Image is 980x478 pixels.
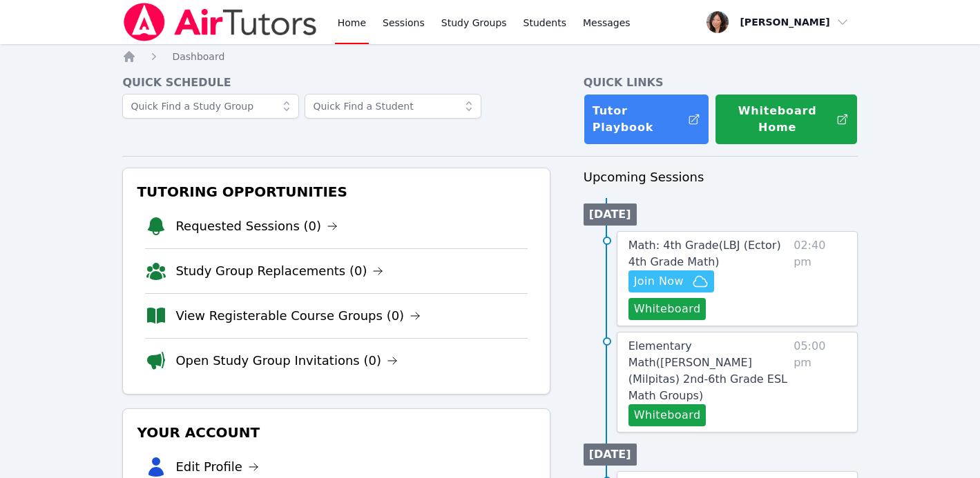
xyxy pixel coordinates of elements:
[794,237,845,320] span: 02:40 pm
[628,270,714,292] button: Join Now
[175,217,338,236] a: Requested Sessions (0)
[628,237,788,270] a: Math: 4th Grade(LBJ (Ector) 4th Grade Math)
[134,420,538,445] h3: Your Account
[175,261,383,281] a: Study Group Replacements (0)
[628,339,787,402] span: Elementary Math ( [PERSON_NAME] (Milpitas) 2nd-6th Grade ESL Math Groups )
[634,273,684,290] span: Join Now
[175,457,259,477] a: Edit Profile
[172,51,224,62] span: Dashboard
[628,298,707,320] button: Whiteboard
[175,306,421,326] a: View Registerable Course Groups (0)
[584,168,858,187] h3: Upcoming Sessions
[628,404,707,426] button: Whiteboard
[583,16,631,30] span: Messages
[628,239,781,268] span: Math: 4th Grade ( LBJ (Ector) 4th Grade Math )
[122,94,299,119] input: Quick Find a Study Group
[305,94,481,119] input: Quick Find a Student
[794,338,845,426] span: 05:00 pm
[584,444,637,466] li: [DATE]
[584,94,710,145] a: Tutor Playbook
[628,338,788,404] a: Elementary Math([PERSON_NAME] (Milpitas) 2nd-6th Grade ESL Math Groups)
[122,74,550,91] h4: Quick Schedule
[172,50,224,63] a: Dashboard
[584,203,637,226] li: [DATE]
[122,50,857,63] nav: Breadcrumb
[715,94,857,145] button: Whiteboard Home
[175,351,398,370] a: Open Study Group Invitations (0)
[584,74,858,91] h4: Quick Links
[134,179,538,204] h3: Tutoring Opportunities
[122,3,318,41] img: Air Tutors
